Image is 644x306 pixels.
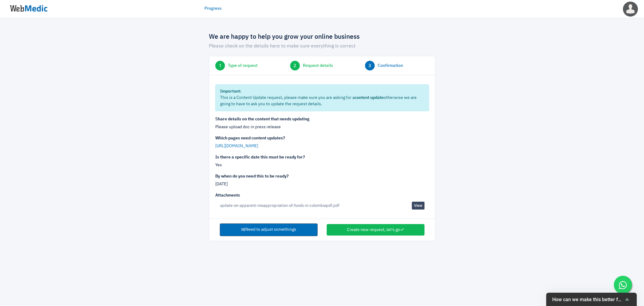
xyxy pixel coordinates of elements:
a: 2 Request details [290,61,354,70]
div: Please upload doc in press release [215,124,429,130]
li: update-on-apparent-misappropriation-of-funds-in-colombiapdf.pdf [215,199,429,213]
h4: We are happy to help you grow your online business [209,33,435,41]
strong: Which pages need content updates? [215,136,285,140]
a: [URL][DOMAIN_NAME] [215,144,258,148]
a: 1 Type of request [215,61,279,70]
div: This is a Content Update request, please make sure you are asking for a otherwise we are going to... [215,84,429,111]
strong: Share details on the content that needs updating [215,117,309,121]
strong: Important: [220,89,241,93]
span: 2 [290,61,300,70]
a: Progress [204,5,222,12]
strong: Attachments [215,193,240,197]
strong: content update [354,96,384,100]
span: Request details [303,63,333,69]
strong: Is there a specific date this must be ready for? [215,155,305,159]
button: Show survey - How can we make this better for you? [552,296,631,303]
a: View [412,202,425,210]
span: Type of request [228,63,258,69]
strong: By when do you need this to be ready? [215,174,289,178]
p: Please check on the details here to make sure everything is correct [209,43,435,50]
span: 1 [215,61,225,70]
span: Confirmation [378,63,403,69]
a: Need to adjust somethings [220,223,318,236]
p: [DATE] [215,181,429,187]
a: 3 Confirmation [365,61,429,70]
span: How can we make this better for you? [552,297,623,302]
p: Yes [215,162,429,168]
button: Create new request, let's go [327,224,425,236]
span: 3 [365,61,375,70]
